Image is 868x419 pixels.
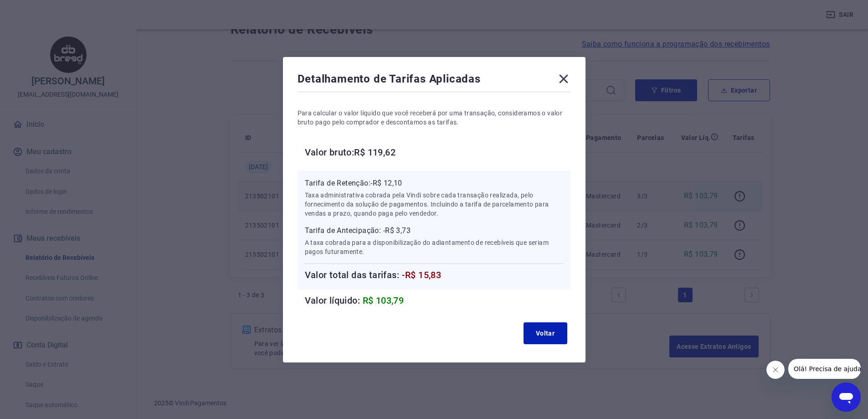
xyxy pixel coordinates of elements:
p: Taxa administrativa cobrada pela Vindi sobre cada transação realizada, pelo fornecimento da soluç... [305,191,564,218]
p: Tarifa de Antecipação: -R$ 3,73 [305,225,564,236]
div: Detalhamento de Tarifas Aplicadas [298,72,571,90]
h6: Valor líquido: [305,293,571,308]
span: R$ 103,79 [363,295,404,306]
p: A taxa cobrada para a disponibilização do adiantamento de recebíveis que seriam pagos futuramente. [305,238,564,256]
h6: Valor bruto: R$ 119,62 [305,145,571,160]
button: Voltar [524,322,567,344]
span: Olá! Precisa de ajuda? [5,6,77,14]
iframe: Mensagem da empresa [788,359,861,379]
iframe: Botão para abrir a janela de mensagens [832,383,861,412]
h6: Valor total das tarifas: [305,268,564,282]
span: -R$ 15,83 [402,269,442,280]
p: Tarifa de Retenção: -R$ 12,10 [305,178,564,189]
p: Para calcular o valor líquido que você receberá por uma transação, consideramos o valor bruto pag... [298,109,571,127]
iframe: Fechar mensagem [766,361,785,379]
